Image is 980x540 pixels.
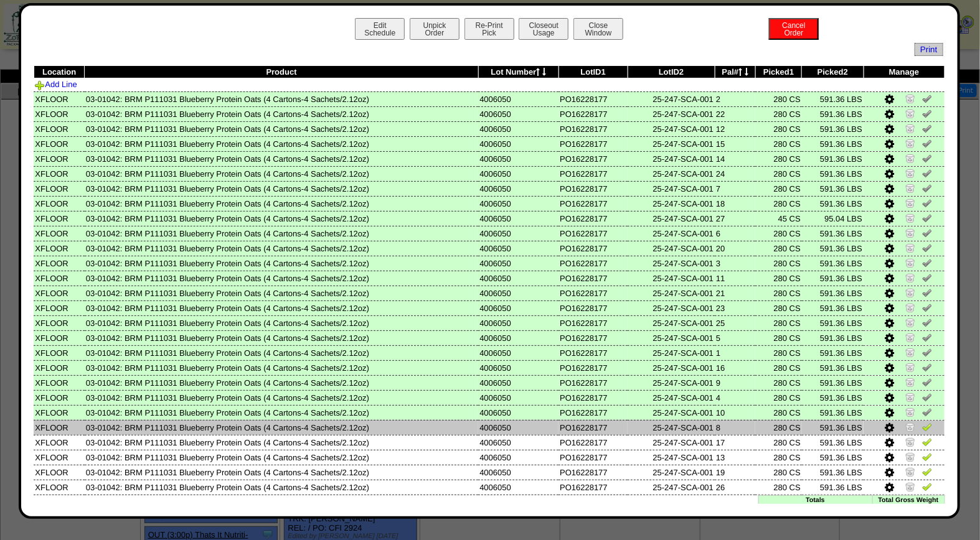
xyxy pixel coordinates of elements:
[802,330,864,345] td: 591.36 LBS
[34,256,84,271] td: XFLOOR
[478,226,558,241] td: 4006050
[628,390,715,405] td: 25-247-SCA-001
[715,66,755,78] th: Pal#
[915,43,943,56] span: Print
[478,136,558,151] td: 4006050
[478,345,558,360] td: 4006050
[715,91,755,106] td: 2
[755,390,802,405] td: 280 CS
[802,66,864,78] th: Picked2
[905,168,915,178] img: Zero Item and Verify
[558,420,628,435] td: PO16228177
[802,211,864,226] td: 95.04 LBS
[85,271,479,286] td: 03-01042: BRM P111031 Blueberry Protein Oats (4 Cartons-4 Sachets/2.12oz)
[628,181,715,196] td: 25-247-SCA-001
[558,181,628,196] td: PO16228177
[755,300,802,315] td: 280 CS
[34,390,84,405] td: XFLOOR
[628,66,715,78] th: LotID2
[715,330,755,345] td: 5
[628,420,715,435] td: 25-247-SCA-001
[755,405,802,420] td: 280 CS
[769,18,819,40] button: CancelOrder
[478,91,558,106] td: 4006050
[558,271,628,286] td: PO16228177
[922,332,932,342] img: Un-Verify Pick
[922,243,932,253] img: Un-Verify Pick
[85,241,479,256] td: 03-01042: BRM P111031 Blueberry Protein Oats (4 Cartons-4 Sachets/2.12oz)
[905,332,915,342] img: Zero Item and Verify
[715,345,755,360] td: 1
[905,123,915,133] img: Zero Item and Verify
[558,480,628,495] td: PO16228177
[922,93,932,103] img: Un-Verify Pick
[715,465,755,480] td: 19
[922,258,932,268] img: Un-Verify Pick
[558,196,628,211] td: PO16228177
[628,211,715,226] td: 25-247-SCA-001
[755,211,802,226] td: 45 CS
[802,106,864,121] td: 591.36 LBS
[905,377,915,387] img: Zero Item and Verify
[715,435,755,450] td: 17
[922,123,932,133] img: Un-Verify Pick
[922,407,932,417] img: Un-Verify Pick
[922,213,932,223] img: Un-Verify Pick
[802,300,864,315] td: 591.36 LBS
[628,300,715,315] td: 25-247-SCA-001
[628,136,715,151] td: 25-247-SCA-001
[905,437,915,447] img: Zero Item and Verify
[478,211,558,226] td: 4006050
[715,196,755,211] td: 18
[558,450,628,465] td: PO16228177
[922,422,932,432] img: Verify Pick
[478,315,558,330] td: 4006050
[905,452,915,462] img: Zero Item and Verify
[85,136,479,151] td: 03-01042: BRM P111031 Blueberry Protein Oats (4 Cartons-4 Sachets/2.12oz)
[802,435,864,450] td: 591.36 LBS
[85,181,479,196] td: 03-01042: BRM P111031 Blueberry Protein Oats (4 Cartons-4 Sachets/2.12oz)
[715,211,755,226] td: 27
[558,390,628,405] td: PO16228177
[478,166,558,181] td: 4006050
[864,66,945,78] th: Manage
[34,196,84,211] td: XFLOOR
[905,407,915,417] img: Zero Item and Verify
[34,315,84,330] td: XFLOOR
[802,375,864,390] td: 591.36 LBS
[34,300,84,315] td: XFLOOR
[628,360,715,375] td: 25-247-SCA-001
[628,345,715,360] td: 25-247-SCA-001
[34,360,84,375] td: XFLOOR
[558,360,628,375] td: PO16228177
[922,347,932,357] img: Un-Verify Pick
[802,390,864,405] td: 591.36 LBS
[34,136,84,151] td: XFLOOR
[905,287,915,297] img: Zero Item and Verify
[85,226,479,241] td: 03-01042: BRM P111031 Blueberry Protein Oats (4 Cartons-4 Sachets/2.12oz)
[715,420,755,435] td: 8
[905,108,915,118] img: Zero Item and Verify
[715,300,755,315] td: 23
[755,480,802,495] td: 280 CS
[628,91,715,106] td: 25-247-SCA-001
[478,375,558,390] td: 4006050
[755,241,802,256] td: 280 CS
[478,181,558,196] td: 4006050
[85,420,479,435] td: 03-01042: BRM P111031 Blueberry Protein Oats (4 Cartons-4 Sachets/2.12oz)
[85,256,479,271] td: 03-01042: BRM P111031 Blueberry Protein Oats (4 Cartons-4 Sachets/2.12oz)
[905,198,915,208] img: Zero Item and Verify
[85,166,479,181] td: 03-01042: BRM P111031 Blueberry Protein Oats (4 Cartons-4 Sachets/2.12oz)
[755,315,802,330] td: 280 CS
[572,28,624,37] a: CloseWindow
[35,80,45,90] img: Add Item to Order
[85,405,479,420] td: 03-01042: BRM P111031 Blueberry Protein Oats (4 Cartons-4 Sachets/2.12oz)
[628,121,715,136] td: 25-247-SCA-001
[715,375,755,390] td: 9
[802,196,864,211] td: 591.36 LBS
[715,121,755,136] td: 12
[34,151,84,166] td: XFLOOR
[802,360,864,375] td: 591.36 LBS
[34,405,84,420] td: XFLOOR
[905,153,915,163] img: Zero Item and Verify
